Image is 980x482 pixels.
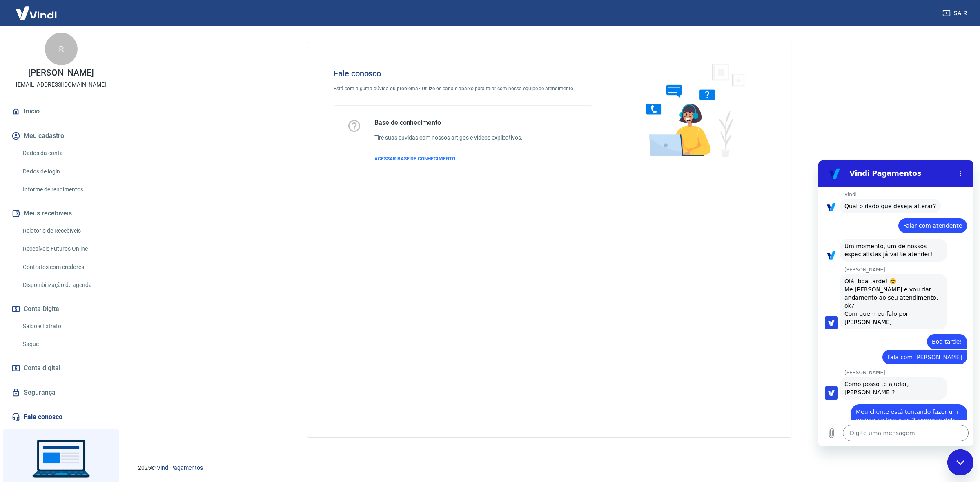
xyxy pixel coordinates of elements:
div: R [45,33,78,65]
button: Meus recebíveis [10,204,112,222]
a: Contratos com credores [20,259,112,275]
a: ACESSAR BASE DE CONHECIMENTO [374,155,523,162]
p: [PERSON_NAME] [28,69,94,77]
p: 2025 © [138,464,960,472]
a: Dados da conta [20,145,112,162]
a: Disponibilização de agenda [20,277,112,293]
img: Vindi [10,0,63,25]
p: [EMAIL_ADDRESS][DOMAIN_NAME] [16,80,106,89]
a: Segurança [10,384,112,402]
a: Recebíveis Futuros Online [20,240,112,257]
button: Conta Digital [10,300,112,318]
a: Vindi Pagamentos [157,464,203,471]
a: Dados de login [20,163,112,180]
button: Meu cadastro [10,127,112,145]
h6: Tire suas dúvidas com nossos artigos e vídeos explicativos. [374,133,523,142]
h5: Base de conhecimento [374,119,523,127]
span: ACESSAR BASE DE CONHECIMENTO [374,156,455,162]
img: Fale conosco [630,56,754,164]
a: Informe de rendimentos [20,181,112,198]
iframe: Janela de mensagens [818,160,973,446]
iframe: Botão para abrir a janela de mensagens, conversa em andamento [947,449,973,475]
a: Início [10,102,112,120]
h4: Fale conosco [334,69,592,78]
button: Sair [941,6,970,21]
a: Conta digital [10,359,112,377]
p: Está com alguma dúvida ou problema? Utilize os canais abaixo para falar com nossa equipe de atend... [334,85,592,92]
a: Saque [20,336,112,353]
a: Relatório de Recebíveis [20,222,112,239]
span: Conta digital [24,362,60,374]
a: Fale conosco [10,408,112,426]
a: Saldo e Extrato [20,318,112,335]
